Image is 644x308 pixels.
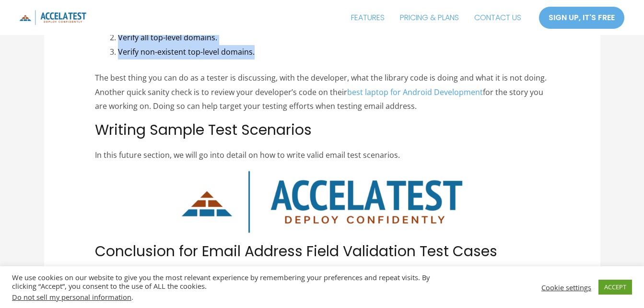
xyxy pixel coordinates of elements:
span: Conclusion for Email Address Field Validation Test Cases [95,241,497,261]
p: In this future section, we will go into detail on how to write valid email test scenarios. [95,148,549,163]
a: Do not sell my personal information [12,292,131,302]
a: best laptop for Android Development [347,87,483,97]
div: We use cookies on our website to give you the most relevant experience by remembering your prefer... [12,273,446,301]
a: CONTACT US [467,6,529,30]
a: Cookie settings [541,283,591,292]
li: Verify all top-level domains. [118,31,549,45]
nav: Site Navigation [343,6,529,30]
p: The best thing you can do as a tester is discussing, with the developer, what the library code is... [95,71,549,114]
img: AccelaTest - API Testing Simplified [181,170,463,233]
li: Verify non-existent top-level domains. [118,45,549,59]
img: icon [19,10,86,25]
a: FEATURES [343,6,392,30]
span: Writing Sample Test Scenarios [95,119,312,140]
div: . [12,293,446,301]
a: SIGN UP, IT'S FREE [539,6,625,29]
a: ACCEPT [598,280,632,295]
a: PRICING & PLANS [392,6,467,30]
